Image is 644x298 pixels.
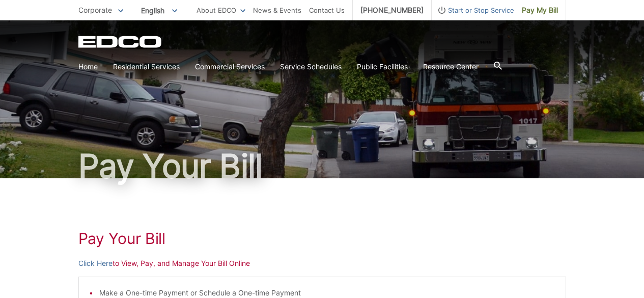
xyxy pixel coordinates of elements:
h1: Pay Your Bill [78,229,566,248]
a: Resource Center [423,61,479,72]
a: News & Events [253,5,301,16]
a: Service Schedules [280,61,342,72]
p: to View, Pay, and Manage Your Bill Online [78,258,566,269]
span: English [133,2,185,19]
a: Home [78,61,98,72]
span: Corporate [78,6,112,14]
a: Public Facilities [357,61,408,72]
a: Contact Us [309,5,345,16]
a: Click Here [78,258,113,269]
span: Pay My Bill [522,5,558,16]
h1: Pay Your Bill [78,150,566,182]
a: Commercial Services [195,61,265,72]
a: EDCD logo. Return to the homepage. [78,36,163,48]
a: Residential Services [113,61,180,72]
a: About EDCO [197,5,245,16]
